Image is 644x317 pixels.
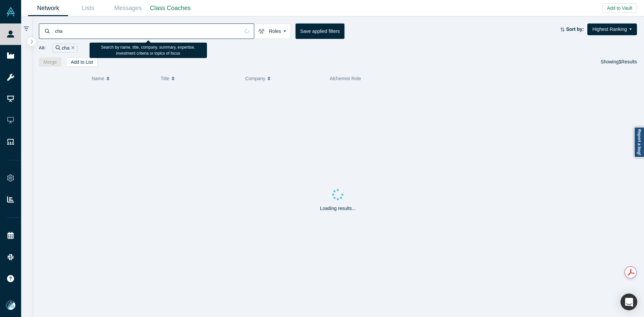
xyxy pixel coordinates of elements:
span: Results [619,59,637,64]
strong: Sort by: [566,27,584,32]
img: Alchemist Vault Logo [6,7,15,16]
span: Name [92,71,104,86]
div: Showing [601,57,637,67]
button: Roles [254,23,291,39]
button: Add to Vault [602,3,637,13]
p: Loading results... [320,205,356,212]
div: cha [53,44,77,53]
a: Lists [68,0,108,16]
button: Highest Ranking [587,23,637,35]
input: Search by name, title, company, summary, expertise, investment criteria or topics of focus [54,23,240,39]
button: Title [161,71,238,86]
strong: 1 [619,59,622,64]
span: Alchemist Role [330,76,361,81]
button: Name [92,71,154,86]
span: All: [39,45,46,51]
button: Remove Filter [69,44,74,52]
span: Company [245,71,265,86]
button: Company [245,71,323,86]
a: Report a bug! [634,127,644,158]
a: Messages [108,0,148,16]
button: Add to List [66,57,98,67]
span: Title [161,71,169,86]
a: Class Coaches [148,0,193,16]
button: Merge [39,57,62,67]
img: Mia Scott's Account [6,301,15,310]
button: Save applied filters [296,23,344,39]
a: Network [28,0,68,16]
